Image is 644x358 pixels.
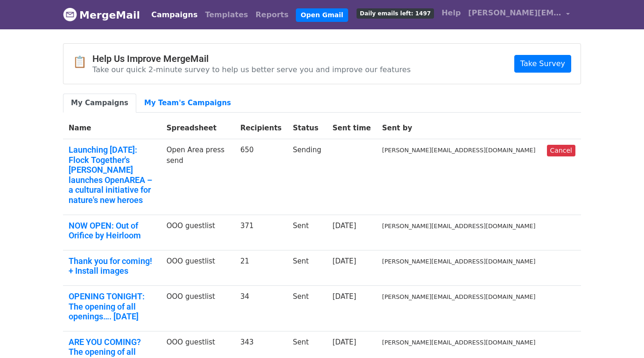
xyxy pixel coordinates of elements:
a: My Campaigns [63,94,136,113]
a: Launching [DATE]: Flock Together's [PERSON_NAME] launches OpenAREA – a cultural initiative for na... [69,145,155,205]
th: Recipients [235,117,287,139]
td: OOO guestlist [161,285,235,331]
a: Help [438,4,464,22]
td: OOO guestlist [161,215,235,250]
a: Cancel [547,145,575,156]
small: [PERSON_NAME][EMAIL_ADDRESS][DOMAIN_NAME] [382,147,536,154]
span: Daily emails left: 1497 [357,8,434,19]
td: Sending [287,139,327,215]
small: [PERSON_NAME][EMAIL_ADDRESS][DOMAIN_NAME] [382,293,536,300]
td: Sent [287,285,327,331]
span: [PERSON_NAME][EMAIL_ADDRESS][DOMAIN_NAME] [468,7,561,19]
h4: Help Us Improve MergeMail [92,53,411,64]
td: Sent [287,215,327,250]
th: Name [63,117,161,139]
td: OOO guestlist [161,250,235,285]
a: Open Gmail [296,8,348,22]
th: Sent time [327,117,377,139]
th: Sent by [377,117,541,139]
small: [PERSON_NAME][EMAIL_ADDRESS][DOMAIN_NAME] [382,258,536,265]
small: [PERSON_NAME][EMAIL_ADDRESS][DOMAIN_NAME] [382,223,536,230]
td: Open Area press send [161,139,235,215]
a: NOW OPEN: Out of Orifice by Heirloom [69,221,155,241]
span: 📋 [73,55,92,69]
td: 21 [235,250,287,285]
td: 34 [235,285,287,331]
p: Take our quick 2-minute survey to help us better serve you and improve our features [92,65,411,74]
a: [PERSON_NAME][EMAIL_ADDRESS][DOMAIN_NAME] [464,4,574,26]
td: Sent [287,250,327,285]
a: My Team's Campaigns [136,94,239,113]
a: [DATE] [333,292,357,301]
td: 371 [235,215,287,250]
th: Status [287,117,327,139]
small: [PERSON_NAME][EMAIL_ADDRESS][DOMAIN_NAME] [382,339,536,346]
a: Daily emails left: 1497 [353,4,438,22]
a: [DATE] [333,222,357,230]
a: Campaigns [147,6,201,24]
a: [DATE] [333,338,357,346]
a: Templates [201,6,252,24]
td: 650 [235,139,287,215]
a: OPENING TONIGHT: The opening of all openings…. [DATE] [69,291,155,322]
a: Take Survey [514,55,571,73]
th: Spreadsheet [161,117,235,139]
img: MergeMail logo [63,7,77,21]
a: Reports [252,6,293,24]
a: Thank you for coming! + Install images [69,256,155,276]
a: MergeMail [63,5,140,25]
a: [DATE] [333,257,357,265]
